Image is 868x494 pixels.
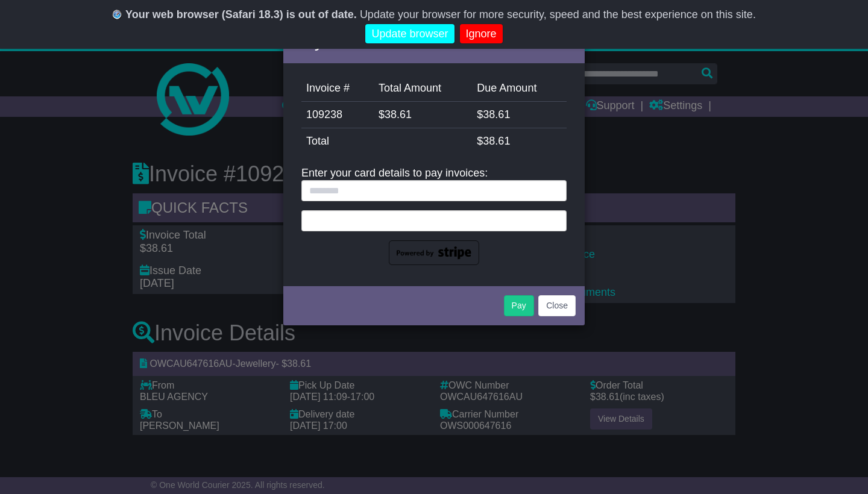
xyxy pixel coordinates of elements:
td: 109238 [301,102,374,128]
a: Ignore [460,24,503,44]
td: Due Amount [472,75,567,102]
td: Invoice # [301,75,374,102]
button: Close [538,295,576,316]
span: 38.61 [385,108,412,120]
a: Update browser [365,24,454,44]
td: $ [472,102,567,128]
b: Your web browser (Safari 18.3) is out of date. [125,8,357,20]
td: $ [374,102,472,128]
td: Total [301,128,472,155]
td: Total Amount [374,75,472,102]
div: Enter your card details to pay invoices: [301,167,567,265]
iframe: Secure card payment input frame [309,214,559,225]
span: 38.61 [483,135,510,147]
span: Update your browser for more security, speed and the best experience on this site. [360,8,756,20]
span: 38.61 [483,108,510,120]
img: powered-by-stripe.png [389,240,479,266]
button: Pay [504,295,534,316]
td: $ [472,128,567,155]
